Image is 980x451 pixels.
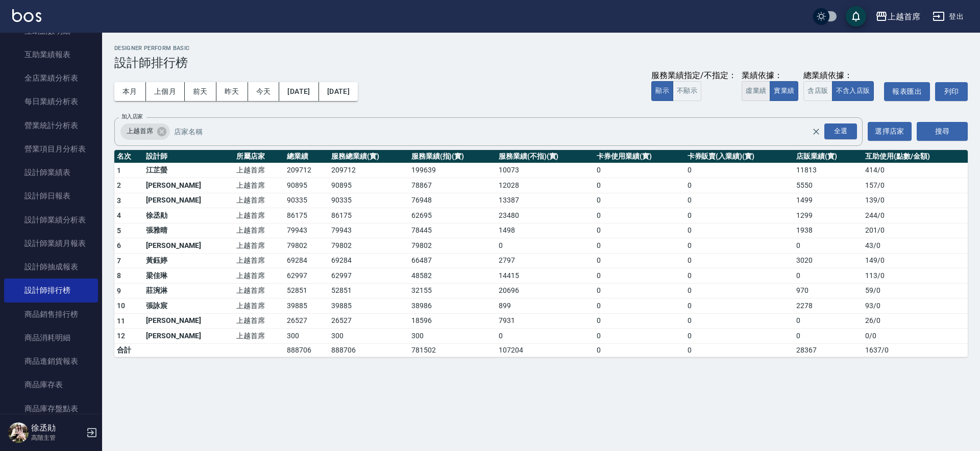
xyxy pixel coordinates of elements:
[496,223,594,238] td: 1498
[114,150,968,357] table: a dense table
[31,423,83,433] h5: 徐丞勛
[143,298,234,314] td: 張詠宸
[809,124,823,139] button: Clear
[496,150,594,163] th: 服務業績(不指)(實)
[284,343,329,357] td: 888706
[4,397,98,420] a: 商品庫存盤點表
[685,193,794,208] td: 0
[594,178,684,193] td: 0
[409,163,496,178] td: 199639
[234,298,284,314] td: 上越首席
[4,208,98,232] a: 設計師業績分析表
[742,81,770,101] button: 虛業績
[284,223,329,238] td: 79943
[409,150,496,163] th: 服務業績(指)(實)
[284,313,329,329] td: 26527
[114,82,146,101] button: 本月
[409,208,496,223] td: 62695
[284,253,329,268] td: 69284
[143,208,234,223] td: 徐丞勛
[409,283,496,298] td: 32155
[284,208,329,223] td: 86175
[234,163,284,178] td: 上越首席
[114,56,968,70] h3: 設計師排行榜
[284,298,329,314] td: 39885
[685,238,794,254] td: 0
[651,81,673,101] button: 顯示
[594,329,684,344] td: 0
[329,313,408,329] td: 26527
[234,268,284,284] td: 上越首席
[863,298,968,314] td: 93 / 0
[117,166,121,174] span: 1
[143,193,234,208] td: [PERSON_NAME]
[279,82,318,101] button: [DATE]
[117,211,121,219] span: 4
[117,271,121,280] span: 8
[284,283,329,298] td: 52851
[329,178,408,193] td: 90895
[824,123,857,139] div: 全選
[863,283,968,298] td: 59 / 0
[803,81,832,101] button: 含店販
[409,193,496,208] td: 76948
[884,82,930,101] button: 報表匯出
[120,123,170,140] div: 上越首席
[114,45,968,52] h2: Designer Perform Basic
[863,268,968,284] td: 113 / 0
[117,257,121,265] span: 7
[594,313,684,329] td: 0
[594,193,684,208] td: 0
[794,238,863,254] td: 0
[496,253,594,268] td: 2797
[794,223,863,238] td: 1938
[409,268,496,284] td: 48582
[117,196,121,205] span: 3
[143,283,234,298] td: 莊涴淋
[673,81,701,101] button: 不顯示
[685,163,794,178] td: 0
[822,121,859,141] button: Open
[409,343,496,357] td: 781502
[319,82,358,101] button: [DATE]
[12,9,41,22] img: Logo
[496,193,594,208] td: 13387
[496,283,594,298] td: 20696
[4,43,98,66] a: 互助業績報表
[594,208,684,223] td: 0
[863,163,968,178] td: 414 / 0
[143,163,234,178] td: 江芷螢
[143,268,234,284] td: 梁佳琳
[685,298,794,314] td: 0
[794,193,863,208] td: 1499
[4,114,98,137] a: 營業統計分析表
[794,329,863,344] td: 0
[496,329,594,344] td: 0
[234,313,284,329] td: 上越首席
[496,343,594,357] td: 107204
[117,227,121,235] span: 5
[4,349,98,373] a: 商品進銷貨報表
[496,298,594,314] td: 899
[794,268,863,284] td: 0
[234,253,284,268] td: 上越首席
[863,253,968,268] td: 149 / 0
[284,238,329,254] td: 79802
[409,223,496,238] td: 78445
[284,329,329,344] td: 300
[685,223,794,238] td: 0
[329,150,408,163] th: 服務總業績(實)
[685,283,794,298] td: 0
[409,238,496,254] td: 79802
[409,313,496,329] td: 18596
[143,313,234,329] td: [PERSON_NAME]
[4,279,98,302] a: 設計師排行榜
[794,150,863,163] th: 店販業績(實)
[4,90,98,113] a: 每日業績分析表
[234,193,284,208] td: 上越首席
[171,122,829,140] input: 店家名稱
[685,329,794,344] td: 0
[594,253,684,268] td: 0
[871,6,924,27] button: 上越首席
